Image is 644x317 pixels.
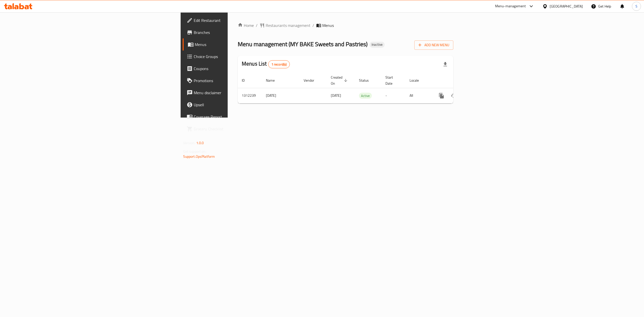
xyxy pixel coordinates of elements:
span: Grocery Checklist [194,126,284,132]
span: Edit Restaurant [194,17,284,23]
div: Export file [439,58,451,70]
span: Coupons [194,66,284,72]
a: Menu disclaimer [183,87,288,99]
span: Get support on: [183,148,206,155]
span: Promotions [194,78,284,84]
a: Grocery Checklist [183,123,288,135]
li: / [312,22,314,28]
span: Inactive [370,42,385,47]
a: Edit Restaurant [183,14,288,26]
span: Branches [194,29,284,35]
button: Add New Menu [414,40,453,50]
span: Add New Menu [418,42,449,48]
span: ID [242,77,251,83]
span: Start Date [385,74,399,86]
span: 1 record(s) [268,62,290,67]
span: Active [359,93,372,99]
span: Locale [410,77,425,83]
span: Coverage Report [194,114,284,120]
div: [GEOGRAPHIC_DATA] [550,4,583,9]
a: Coupons [183,63,288,75]
a: Support.OpsPlatform [183,153,215,160]
span: Created On [331,74,349,86]
h2: Menus List [242,60,290,68]
a: Promotions [183,75,288,87]
table: enhanced table [238,73,488,103]
span: Version: [183,140,195,146]
td: All [406,88,431,103]
span: S [635,4,637,9]
span: [DATE] [331,92,341,99]
span: Menu disclaimer [194,90,284,96]
span: Upsell [194,102,284,108]
div: Inactive [370,42,385,48]
nav: breadcrumb [238,22,453,28]
th: Actions [431,73,488,88]
button: more [435,90,448,102]
button: Change Status [448,90,460,102]
span: Status [359,77,375,83]
div: Menu-management [495,3,526,9]
a: Menus [183,38,288,50]
span: Name [266,77,281,83]
a: Choice Groups [183,50,288,63]
span: Menus [322,22,334,28]
span: Vendor [304,77,321,83]
span: Menu management ( MY BAKE Sweets and Pastries ) [238,38,368,50]
span: Menus [195,41,284,47]
td: - [381,88,406,103]
span: Choice Groups [194,54,284,60]
div: Total records count [268,60,290,68]
a: Upsell [183,99,288,111]
span: 1.0.0 [196,140,204,146]
a: Coverage Report [183,111,288,123]
a: Branches [183,26,288,38]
